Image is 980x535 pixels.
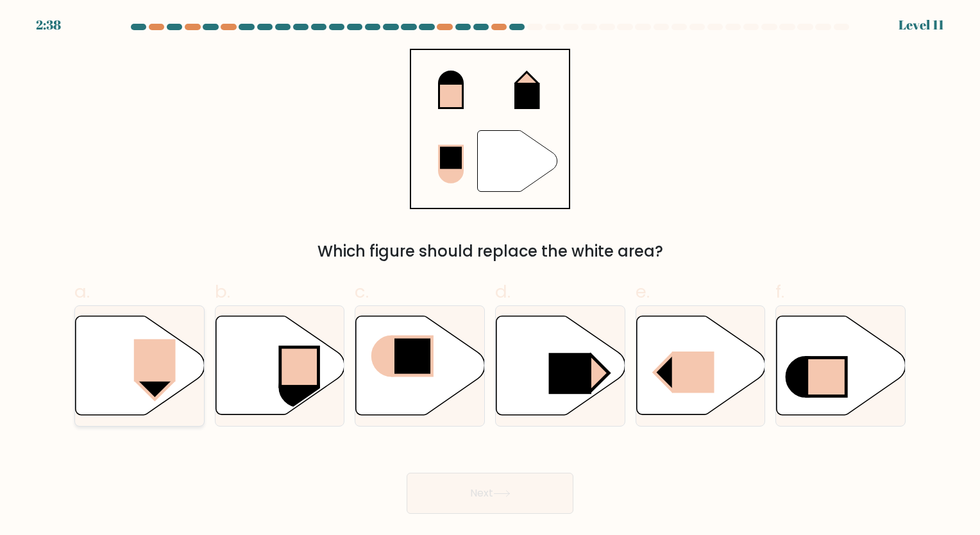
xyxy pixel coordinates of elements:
[495,279,511,304] span: d.
[775,279,784,304] span: f.
[355,279,369,304] span: c.
[477,131,557,192] g: "
[407,473,573,514] button: Next
[82,240,898,263] div: Which figure should replace the white area?
[74,279,90,304] span: a.
[636,279,650,304] span: e.
[215,279,230,304] span: b.
[899,15,944,35] div: Level 11
[36,15,61,35] div: 2:38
